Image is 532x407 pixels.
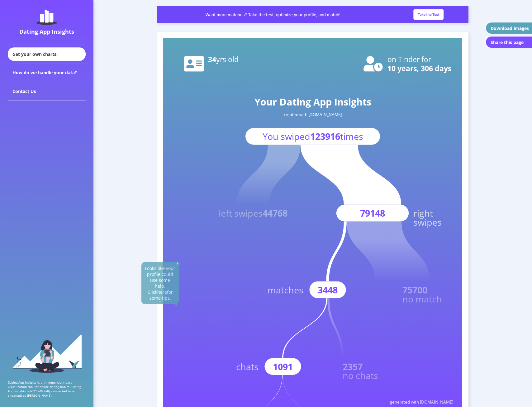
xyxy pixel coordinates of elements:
span: Looks like your profile could use some help. Click for some tips. [145,265,175,301]
p: Dating App Insights is an independent data visualization tool for online dating habits. Dating Ap... [8,380,86,398]
text: no chats [343,369,378,381]
div: Contact Us [8,82,86,101]
a: Looks like your profile could use some help. Clickherefor some tips. [145,265,175,301]
img: dating-app-insights-logo.5abe6921.svg [36,9,57,25]
text: swipes [413,216,442,228]
tspan: yrs old [216,54,239,64]
button: Download images [485,22,532,34]
text: chats [236,360,259,373]
text: You swiped [263,130,363,142]
tspan: times [340,130,363,142]
img: sidebar_girl.91b9467e.svg [12,334,82,373]
div: Dating App Insights [9,28,84,35]
div: How do we handle your data? [8,63,86,82]
text: no match [402,293,442,305]
text: 10 years, 306 days [387,63,451,73]
img: roast_slim_banner.a2e79667.png [157,6,468,23]
text: 1091 [273,360,293,373]
tspan: 44768 [263,207,287,219]
div: Share this page [491,39,524,45]
text: matches [268,284,303,296]
text: Your Dating App Insights [254,95,371,108]
text: 75700 [402,284,427,296]
div: Download images [491,25,529,31]
tspan: 123916 [310,130,340,142]
text: right [413,207,433,219]
u: here [157,289,167,295]
img: close-solid-white.82ef6a3c.svg [175,261,180,266]
text: 34 [208,54,239,64]
text: 79148 [360,207,385,219]
text: created with [DOMAIN_NAME] [284,112,342,117]
text: 3448 [318,284,338,296]
text: left swipes [219,207,287,219]
text: on Tinder for [387,54,431,64]
button: Share this page [485,36,532,48]
text: 2357 [343,360,363,373]
text: generated with [DOMAIN_NAME] [390,399,453,405]
div: Get your own charts! [8,47,86,61]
